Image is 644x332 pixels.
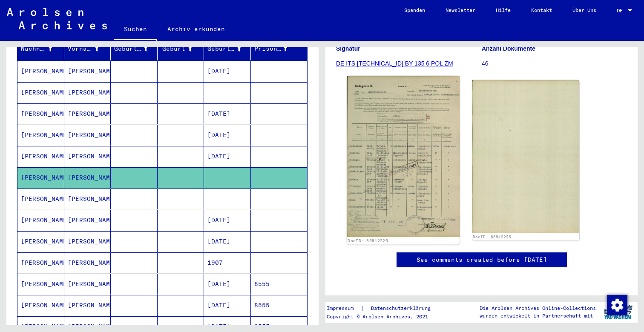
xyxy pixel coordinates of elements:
img: 002.jpg [472,80,580,233]
mat-cell: [DATE] [204,61,251,82]
p: wurden entwickelt in Partnerschaft mit [480,312,596,320]
mat-header-cell: Prisoner # [251,37,308,60]
mat-cell: 8555 [251,295,308,316]
mat-cell: [PERSON_NAME] [17,125,64,146]
a: Datenschutzerklärung [364,304,441,313]
mat-header-cell: Geburtsdatum [204,37,251,60]
mat-header-cell: Geburt‏ [158,37,204,60]
div: Geburt‏ [161,42,204,55]
mat-cell: [PERSON_NAME] [17,189,64,209]
mat-cell: [PERSON_NAME] [17,167,64,188]
mat-cell: [PERSON_NAME] [64,274,111,295]
p: Copyright © Arolsen Archives, 2021 [327,313,441,321]
img: yv_logo.png [602,301,634,323]
mat-cell: [PERSON_NAME] [64,82,111,103]
mat-cell: [PERSON_NAME] [64,125,111,146]
img: 001.jpg [347,76,460,237]
img: Zustimmung ändern [607,295,627,315]
img: Arolsen_neg.svg [7,8,107,29]
a: DocID: 85942225 [473,235,511,239]
mat-cell: [PERSON_NAME] [17,274,64,295]
div: Nachname [21,42,64,55]
a: DE ITS [TECHNICAL_ID] BY 135 6 POL ZM [336,60,453,67]
mat-cell: [DATE] [204,295,251,316]
mat-cell: [DATE] [204,103,251,124]
mat-header-cell: Geburtsname [111,37,158,60]
p: Die Arolsen Archives Online-Collections [480,304,596,312]
mat-cell: [PERSON_NAME] [17,252,64,273]
div: Geburt‏ [161,44,193,53]
mat-cell: [PERSON_NAME] [17,103,64,124]
a: See comments created before [DATE] [417,255,547,264]
mat-cell: [PERSON_NAME] [64,231,111,252]
a: Suchen [114,19,157,41]
mat-cell: [PERSON_NAME] [64,167,111,188]
mat-cell: [PERSON_NAME] [64,295,111,316]
mat-cell: 8555 [251,274,308,295]
div: Geburtsdatum [207,44,242,53]
a: Archiv erkunden [157,19,235,39]
div: Geburtsname [114,42,159,55]
mat-cell: [DATE] [204,146,251,167]
div: Geburtsdatum [207,42,253,55]
div: Prisoner # [254,42,299,55]
mat-cell: [DATE] [204,210,251,231]
div: Vorname [68,44,100,53]
mat-cell: [PERSON_NAME] [17,61,64,82]
mat-cell: [PERSON_NAME] [64,210,111,231]
a: Impressum [327,304,360,313]
mat-cell: [DATE] [204,274,251,295]
p: 46 [482,59,627,68]
div: Vorname [68,42,111,55]
div: Prisoner # [254,44,289,53]
mat-cell: 1907 [204,252,251,273]
mat-cell: [PERSON_NAME] [64,146,111,167]
div: Nachname [21,44,53,53]
mat-cell: [PERSON_NAME] [17,231,64,252]
mat-cell: [DATE] [204,231,251,252]
mat-cell: [PERSON_NAME] [17,295,64,316]
b: Signatur [336,45,360,52]
span: DE [617,8,626,14]
mat-cell: [PERSON_NAME] [64,252,111,273]
mat-cell: [PERSON_NAME] [64,189,111,209]
mat-cell: [PERSON_NAME] [64,103,111,124]
div: | [327,304,441,313]
mat-cell: [DATE] [204,125,251,146]
mat-header-cell: Vorname [64,37,111,60]
a: DocID: 85942225 [348,238,388,243]
mat-cell: [PERSON_NAME] [17,210,64,231]
div: Geburtsname [114,44,149,53]
mat-header-cell: Nachname [17,37,64,60]
mat-cell: [PERSON_NAME] [17,82,64,103]
mat-cell: [PERSON_NAME] [64,61,111,82]
mat-cell: [PERSON_NAME] [17,146,64,167]
b: Anzahl Dokumente [482,45,535,52]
